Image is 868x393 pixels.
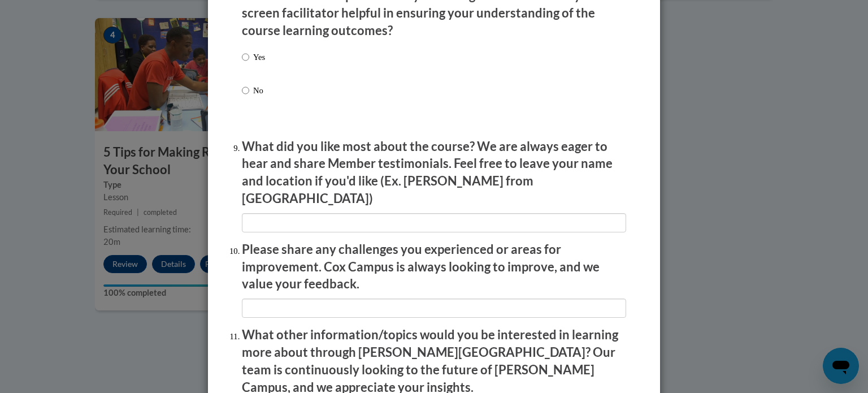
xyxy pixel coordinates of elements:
[242,138,626,208] p: What did you like most about the course? We are always eager to hear and share Member testimonial...
[253,84,265,97] p: No
[253,51,265,63] p: Yes
[242,84,249,97] input: No
[242,51,249,63] input: Yes
[242,241,626,293] p: Please share any challenges you experienced or areas for improvement. Cox Campus is always lookin...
